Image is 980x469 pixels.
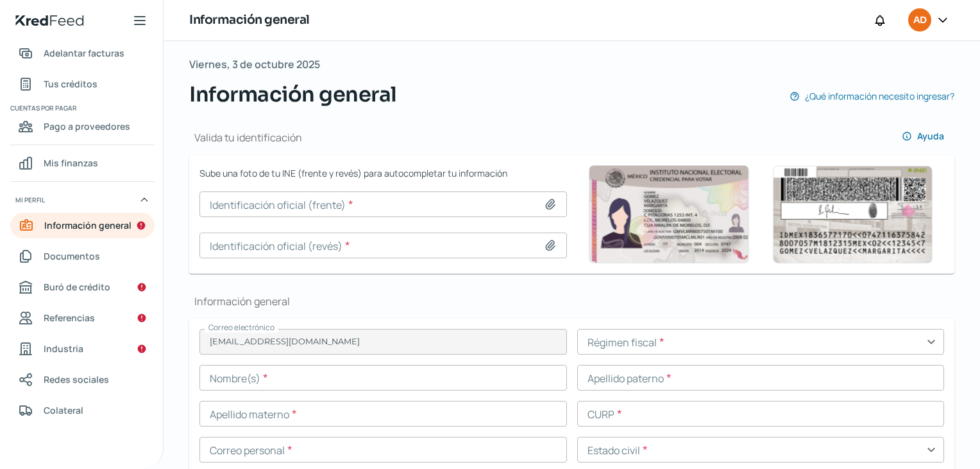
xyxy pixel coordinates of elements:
[208,322,275,333] span: Correo electrónico
[10,243,155,269] a: Documentos
[10,274,155,300] a: Buró de crédito
[44,45,124,61] span: Adelantar facturas
[44,279,110,295] span: Buró de crédito
[189,11,310,30] h1: Información general
[10,398,155,423] a: Colateral
[917,132,944,141] span: Ayuda
[15,194,45,206] span: Mi perfil
[589,165,749,263] img: Ejemplo de identificación oficial (frente)
[10,71,155,97] a: Tus créditos
[805,88,954,104] span: ¿Qué información necesito ingresar?
[772,166,933,263] img: Ejemplo de identificación oficial (revés)
[44,248,100,264] span: Documentos
[199,165,567,181] span: Sube una foto de tu INE (frente y revés) para autocompletar tu información
[44,217,131,233] span: Información general
[44,118,130,134] span: Pago a proveedores
[10,367,155,393] a: Redes sociales
[189,294,954,308] h1: Información general
[44,371,109,387] span: Redes sociales
[44,341,83,357] span: Industria
[44,76,97,92] span: Tus créditos
[44,310,95,326] span: Referencias
[10,102,153,114] span: Cuentas por pagar
[891,123,954,149] button: Ayuda
[44,155,98,171] span: Mis finanzas
[10,114,155,139] a: Pago a proveedores
[10,40,155,66] a: Adelantar facturas
[44,402,83,418] span: Colateral
[189,55,320,74] span: Viernes, 3 de octubre 2025
[189,79,397,110] span: Información general
[10,213,155,238] a: Información general
[10,336,155,362] a: Industria
[913,13,926,28] span: AD
[10,150,155,176] a: Mis finanzas
[10,305,155,331] a: Referencias
[189,130,302,145] h1: Valida tu identificación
